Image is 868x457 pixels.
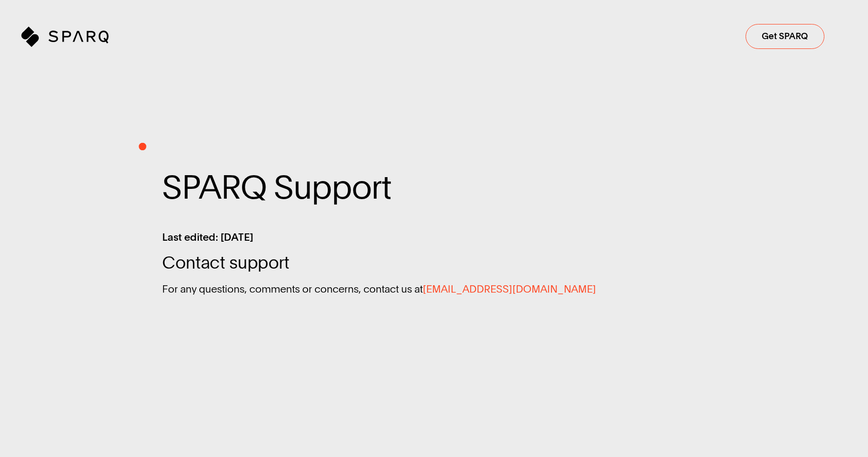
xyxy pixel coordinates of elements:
[162,282,705,296] p: For any questions, comments or concerns, contact us at
[762,32,808,41] span: Get SPARQ
[746,24,824,49] button: Sign up to the SPARQ waiting list
[423,282,596,296] a: [EMAIL_ADDRESS][DOMAIN_NAME]
[162,254,705,272] span: Contact support
[162,170,391,205] span: SPARQ Support
[162,232,253,243] span: Last edited: [DATE]
[162,232,705,243] span: Last edited: 8 Mar 2025
[162,254,289,272] span: Contact support
[162,170,657,205] span: SPARQ Support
